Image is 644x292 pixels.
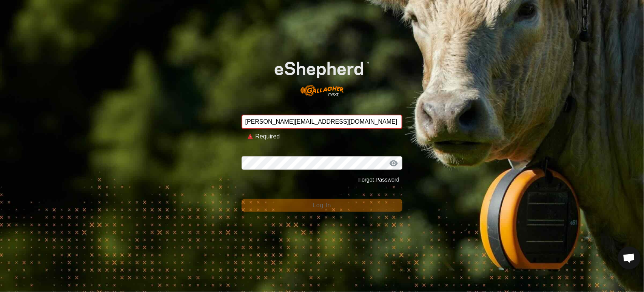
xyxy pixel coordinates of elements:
[257,48,386,103] img: E-shepherd Logo
[618,247,641,269] div: Open chat
[358,177,399,183] a: Forgot Password
[242,199,403,212] button: Log In
[242,115,403,129] input: Email Address
[313,202,331,208] span: Log In
[256,132,397,141] div: Required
